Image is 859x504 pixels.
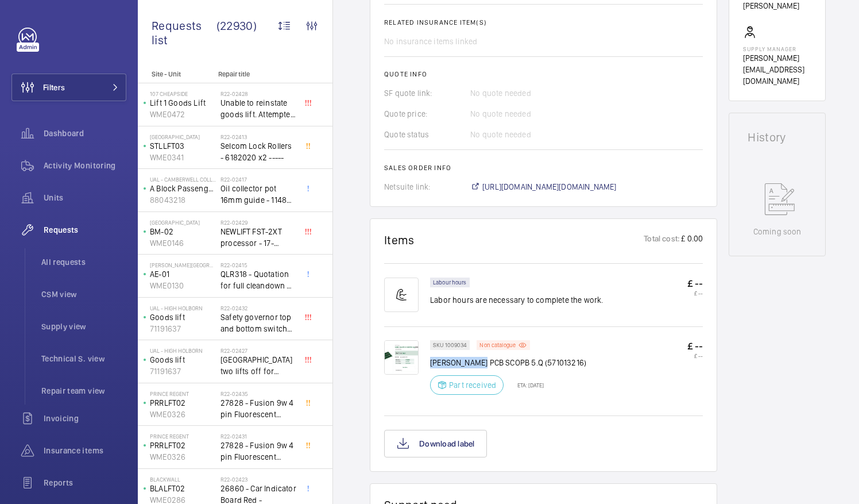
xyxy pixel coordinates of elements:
[150,323,216,334] p: 71191637
[11,74,126,101] button: Filters
[44,128,126,139] span: Dashboard
[150,261,216,268] p: [PERSON_NAME][GEOGRAPHIC_DATA]
[743,45,811,52] p: Supply manager
[220,476,296,483] h2: R22-02423
[44,160,126,171] span: Activity Monitoring
[41,385,126,397] span: Repair team view
[220,390,296,397] h2: R22-02435
[150,226,216,237] p: BM-02
[687,290,703,297] p: £ --
[150,347,216,354] p: UAL - High Holborn
[150,440,216,451] p: PRRLFT02
[150,133,216,140] p: [GEOGRAPHIC_DATA]
[384,164,703,172] h2: Sales order info
[41,288,126,300] span: CSM view
[41,256,126,268] span: All requests
[41,353,126,364] span: Technical S. view
[220,133,296,140] h2: R22-02413
[220,354,296,377] span: [GEOGRAPHIC_DATA] two lifts off for safety governor rope switches at top and bottom. Immediate de...
[220,305,296,311] h2: R22-02432
[44,445,126,456] span: Insurance items
[220,397,296,420] span: 27828 - Fusion 9w 4 pin Fluorescent Lamp / Bulb - Used on Prince regent lift No2 car top test con...
[150,476,216,483] p: Blackwall
[138,70,214,78] p: Site - Unit
[150,176,216,183] p: UAL - Camberwell College of Arts
[150,305,216,311] p: UAL - High Holborn
[44,413,126,424] span: Invoicing
[44,477,126,488] span: Reports
[470,181,617,193] a: [URL][DOMAIN_NAME][DOMAIN_NAME]
[43,82,65,93] span: Filters
[150,97,216,109] p: Lift 1 Goods Lift
[687,278,703,290] p: £ --
[433,280,467,284] p: Labour hours
[150,409,216,420] p: WME0326
[44,224,126,236] span: Requests
[150,237,216,249] p: WME0146
[150,219,216,226] p: [GEOGRAPHIC_DATA]
[150,268,216,280] p: AE-01
[220,433,296,440] h2: R22-02431
[510,382,544,388] p: ETA: [DATE]
[44,192,126,203] span: Units
[150,451,216,463] p: WME0326
[150,366,216,377] p: 71191637
[220,261,296,268] h2: R22-02415
[218,70,294,78] p: Repair title
[384,430,487,457] button: Download label
[150,140,216,152] p: STLLFT03
[220,97,296,120] span: Unable to reinstate goods lift. Attempted to swap control boards with PL2, no difference. Technic...
[384,340,419,375] img: -HG7fB_EWQsv8b2xAHuCWmPLMZpMU78u_MqgWWW4WV9qqNoe.png
[150,183,216,194] p: A Block Passenger Lift 2 (B) L/H
[220,268,296,291] span: QLR318 - Quotation for full cleandown of lift and motor room at, Workspace, [PERSON_NAME][GEOGRAP...
[644,233,680,247] p: Total cost:
[220,90,296,97] h2: R22-02428
[220,440,296,463] span: 27828 - Fusion 9w 4 pin Fluorescent Lamp / Bulb - Used on Prince regent lift No2 car top test con...
[384,233,415,247] h1: Items
[220,183,296,206] span: Oil collector pot 16mm guide - 11482 x2
[680,233,703,247] p: £ 0.00
[687,340,703,352] p: £ --
[150,483,216,494] p: BLALFT02
[150,433,216,440] p: Prince Regent
[152,18,216,47] span: Requests list
[150,280,216,291] p: WME0130
[220,347,296,354] h2: R22-02427
[743,52,811,87] p: [PERSON_NAME][EMAIL_ADDRESS][DOMAIN_NAME]
[430,294,603,306] p: Labor hours are necessary to complete the work.
[150,152,216,163] p: WME0341
[150,90,216,97] p: 107 Cheapside
[748,132,807,143] h1: History
[430,357,586,368] p: [PERSON_NAME] PCB SCOPB 5.Q (571013216)
[150,354,216,366] p: Goods lift
[220,176,296,183] h2: R22-02417
[150,397,216,409] p: PRRLFT02
[482,181,617,193] span: [URL][DOMAIN_NAME][DOMAIN_NAME]
[384,18,703,26] h2: Related insurance item(s)
[220,219,296,226] h2: R22-02429
[220,311,296,334] span: Safety governor top and bottom switches not working from an immediate defect. Lift passenger lift...
[41,321,126,332] span: Supply view
[384,70,703,78] h2: Quote info
[384,278,419,312] img: muscle-sm.svg
[753,226,802,237] p: Coming soon
[150,194,216,206] p: 88043218
[150,311,216,323] p: Goods lift
[449,379,496,391] p: Part received
[220,140,296,163] span: Selcom Lock Rollers - 6182020 x2 -----
[687,352,703,359] p: £ --
[150,390,216,397] p: Prince Regent
[479,343,516,347] p: Non catalogue
[150,109,216,120] p: WME0472
[433,343,467,347] p: SKU 1009034
[220,226,296,249] span: NEWLIFT FST-2XT processor - 17-02000003 1021,00 euros x1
